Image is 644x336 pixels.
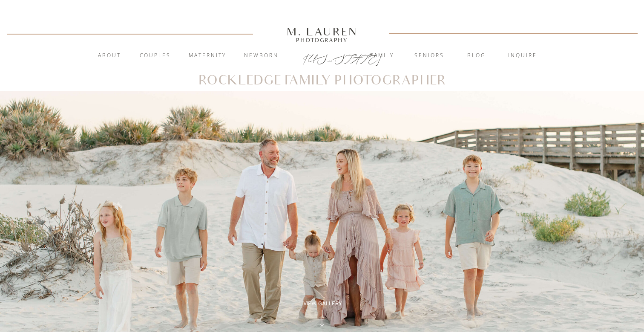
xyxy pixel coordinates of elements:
h1: Rockledge Family Photographer [198,75,446,87]
a: Couples [132,52,178,60]
a: M. Lauren [261,27,383,36]
a: Family [359,52,405,60]
a: Seniors [406,52,452,60]
a: Maternity [184,52,230,60]
a: inquire [500,52,546,60]
a: blog [454,52,500,60]
a: [US_STATE] [303,52,342,62]
a: Photography [283,38,361,42]
a: View Gallery [293,300,351,307]
a: About [93,52,126,60]
a: Newborn [238,52,284,60]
